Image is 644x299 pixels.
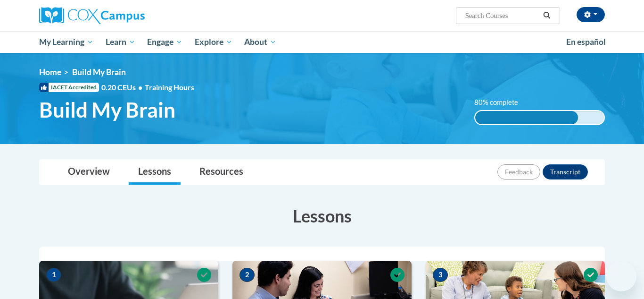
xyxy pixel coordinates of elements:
[239,31,283,53] a: About
[475,111,578,124] div: 80% complete
[195,36,232,48] span: Explore
[58,160,119,185] a: Overview
[25,31,619,53] div: Main menu
[433,268,448,282] span: 3
[540,10,554,21] button: Search
[99,31,141,53] a: Learn
[39,204,605,228] h3: Lessons
[39,7,145,24] img: Cox Campus
[577,7,605,22] button: Account Settings
[239,268,255,282] span: 2
[141,31,189,53] a: Engage
[39,36,93,48] span: My Learning
[543,164,588,179] button: Transcript
[606,261,636,291] iframe: Button to launch messaging window
[244,36,276,48] span: About
[39,83,99,92] span: IACET Accredited
[101,82,145,93] span: 0.20 CEUs
[566,37,606,47] span: En español
[189,31,239,53] a: Explore
[464,10,540,21] input: Search Courses
[129,160,181,185] a: Lessons
[46,268,61,282] span: 1
[39,97,175,122] span: Build My Brain
[138,83,142,92] span: •
[39,7,218,24] a: Cox Campus
[560,32,612,52] a: En español
[33,31,99,53] a: My Learning
[72,67,126,77] span: Build My Brain
[106,36,135,48] span: Learn
[190,160,253,185] a: Resources
[39,67,61,77] a: Home
[147,36,182,48] span: Engage
[474,97,528,108] label: 80% complete
[497,164,540,179] button: Feedback
[145,83,194,92] span: Training Hours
